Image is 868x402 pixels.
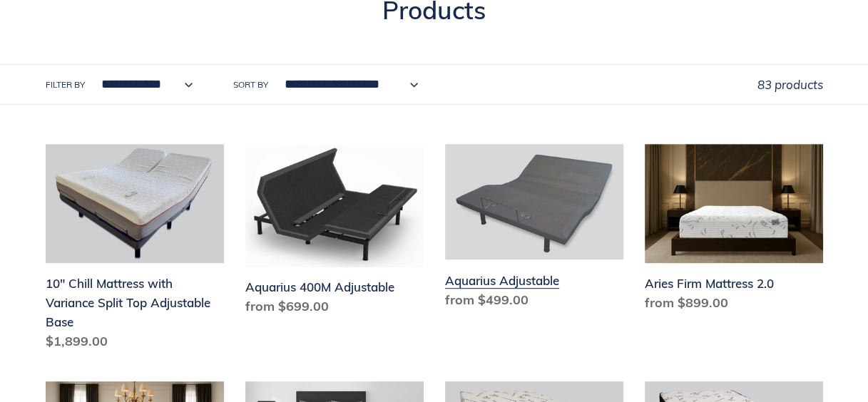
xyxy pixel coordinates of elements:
label: Filter by [46,78,85,91]
span: 83 products [757,77,823,92]
a: 10" Chill Mattress with Variance Split Top Adjustable Base [46,144,224,356]
label: Sort by [233,78,268,91]
a: Aquarius 400M Adjustable [245,144,424,321]
a: Aries Firm Mattress 2.0 [645,144,823,318]
a: Aquarius Adjustable [445,144,623,314]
